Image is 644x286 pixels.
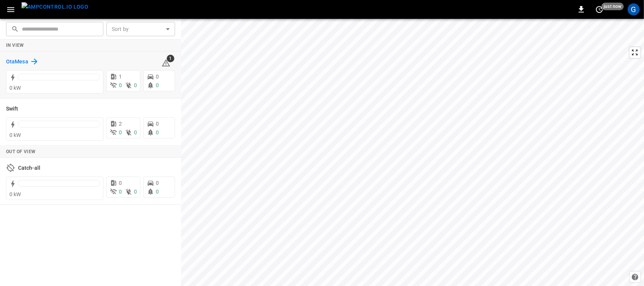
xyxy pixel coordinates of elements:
[167,55,174,62] span: 1
[602,3,624,10] span: just now
[593,3,606,15] button: set refresh interval
[156,121,159,127] span: 0
[134,129,137,135] span: 0
[6,58,28,66] h6: OtaMesa
[119,121,122,127] span: 2
[9,85,21,91] span: 0 kW
[628,3,640,15] div: profile-icon
[119,82,122,88] span: 0
[156,82,159,88] span: 0
[134,82,137,88] span: 0
[119,129,122,135] span: 0
[9,191,21,197] span: 0 kW
[9,132,21,138] span: 0 kW
[156,129,159,135] span: 0
[156,180,159,186] span: 0
[22,2,88,12] img: ampcontrol.io logo
[156,189,159,195] span: 0
[119,74,122,80] span: 1
[6,105,18,113] h6: Swift
[119,180,122,186] span: 0
[18,164,40,172] h6: Catch-all
[134,189,137,195] span: 0
[6,43,24,48] strong: In View
[6,149,35,154] strong: Out of View
[156,74,159,80] span: 0
[119,189,122,195] span: 0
